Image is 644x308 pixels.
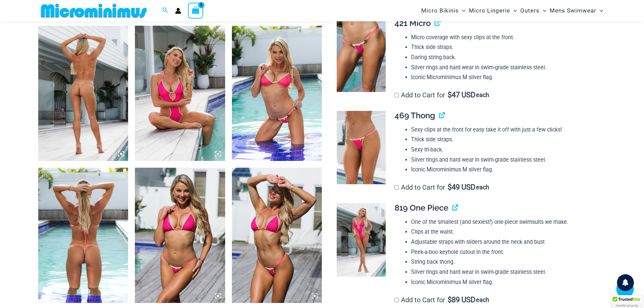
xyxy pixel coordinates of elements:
label: Add to Cart for [395,183,489,191]
li: Silver rings and hard wear in swim-grade stainless steel. [411,63,600,73]
li: Sexy clips at the front for easy take it off with just a few clicks! [411,125,600,135]
span: $ [448,295,452,304]
li: Peek-a-boo keyhole cutout in the front. [411,247,600,257]
img: Bubble Mesh Highlight Pink 323 Top 421 Micro [38,168,128,303]
input: Add to Cart for$47 USD each [395,93,399,97]
a: Account icon link [175,8,181,14]
span: each [476,92,489,98]
span: Menu Toggle [459,2,466,19]
a: View Shopping Cart, empty [188,3,204,18]
span: $ [448,183,452,191]
span: Menu Toggle [596,2,603,19]
a: OutersMenu ToggleMenu Toggle [519,2,548,19]
span: Menu Toggle [510,2,517,19]
span: Outers [520,2,540,19]
span: Menu Toggle [540,2,546,19]
li: Iconic Microminimus M silver flag. [411,277,600,287]
li: Thick side straps. [411,135,600,145]
span: 469 Thong [395,111,435,120]
li: Silver rings and hard wear in swim-grade stainless steel. [411,267,600,277]
a: Micro LingerieMenu ToggleMenu Toggle [467,2,519,19]
li: Micro coverage with sexy clips at the front. [411,32,600,43]
span: Mens Swimwear [550,2,596,19]
img: Bubble Mesh Highlight Pink 819 One Piece [337,203,386,277]
img: Bubble Mesh Highlight Pink 819 One Piece [135,26,225,161]
span: 49 USD [448,184,475,191]
li: String back thong. [411,257,600,267]
img: Bubble Mesh Highlight Pink 309 Top 421 Micro [135,168,225,303]
img: Bubble Mesh Highlight Pink 421 Micro [337,19,386,92]
a: Micro BikinisMenu ToggleMenu Toggle [420,2,467,19]
input: Add to Cart for$49 USD each [395,185,399,190]
li: Sexy tri-back. [411,145,600,155]
span: 421 Micro [395,18,431,28]
label: Add to Cart for [395,91,489,99]
li: Silver rings and hard wear in swim-grade stainless steel. [411,155,600,165]
li: Adjustable straps with sliders around the neck and bust [411,237,600,247]
span: Micro Bikinis [421,2,459,19]
li: Clips at the waist. [411,227,600,237]
li: One of the smallest (and sexiest!) one-piece swimsuits we make. [411,217,600,227]
li: Iconic Microminimus M silver flag. [411,165,600,175]
img: Bubble Mesh Highlight Pink 309 Top 421 Micro [232,168,322,303]
img: MM SHOP LOGO FLAT [38,3,149,18]
span: $ [448,91,452,99]
a: Search icon link [162,6,168,15]
input: Add to Cart for$89 USD each [395,298,399,302]
li: Thick side straps. [411,42,600,52]
span: 89 USD [448,297,475,303]
div: TrustedSite Certified [611,295,642,308]
li: Iconic Microminimus M silver flag. [411,72,600,82]
img: Bubble Mesh Highlight Pink 819 One Piece [38,26,128,161]
label: Add to Cart for [395,296,489,304]
li: Daring string back. [411,52,600,63]
img: Bubble Mesh Highlight Pink 469 Thong [337,111,386,185]
span: 819 One Piece [395,203,448,213]
span: 47 USD [448,92,475,98]
nav: Site Navigation [419,1,606,20]
span: Micro Lingerie [469,2,510,19]
span: each [476,297,489,303]
img: Bubble Mesh Highlight Pink 323 Top 421 Micro [232,26,322,161]
a: Mens SwimwearMenu ToggleMenu Toggle [548,2,605,19]
span: each [476,184,489,191]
